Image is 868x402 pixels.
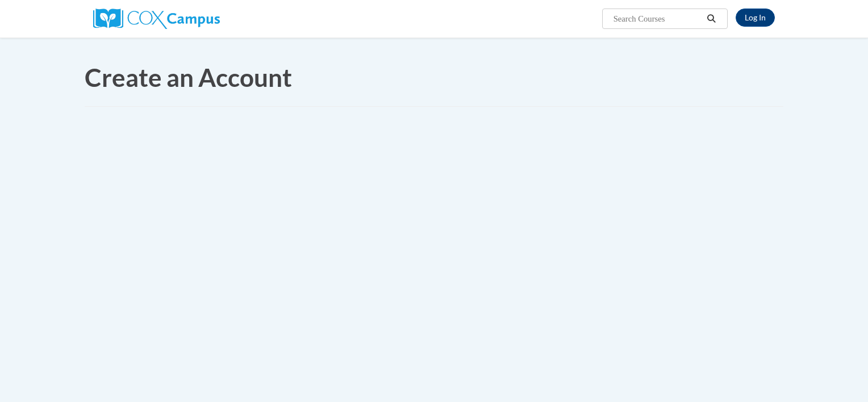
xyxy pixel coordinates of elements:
[93,13,220,23] a: Cox Campus
[707,15,717,23] i: 
[85,62,292,92] span: Create an Account
[612,12,703,26] input: Search Courses
[703,12,720,26] button: Search
[736,9,775,27] a: Log In
[93,9,220,29] img: Cox Campus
